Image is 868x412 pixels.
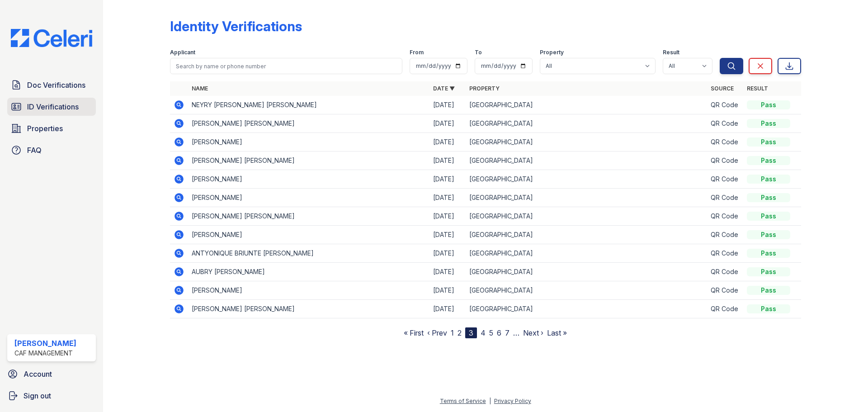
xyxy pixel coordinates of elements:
[188,263,429,281] td: AUBRY [PERSON_NAME]
[429,114,466,133] td: [DATE]
[4,365,99,383] a: Account
[466,244,707,263] td: [GEOGRAPHIC_DATA]
[188,189,429,207] td: [PERSON_NAME]
[27,145,42,156] span: FAQ
[489,328,493,337] a: 5
[489,398,491,404] div: |
[429,133,466,152] td: [DATE]
[192,85,208,92] a: Name
[707,244,743,263] td: QR Code
[475,49,482,56] label: To
[429,170,466,189] td: [DATE]
[466,300,707,318] td: [GEOGRAPHIC_DATA]
[7,119,96,137] a: Properties
[711,85,734,92] a: Source
[427,328,447,337] a: ‹ Prev
[466,226,707,244] td: [GEOGRAPHIC_DATA]
[404,328,424,337] a: « First
[466,263,707,281] td: [GEOGRAPHIC_DATA]
[440,398,486,404] a: Terms of Service
[707,207,743,226] td: QR Code
[188,281,429,300] td: [PERSON_NAME]
[7,76,96,94] a: Doc Verifications
[707,170,743,189] td: QR Code
[466,207,707,226] td: [GEOGRAPHIC_DATA]
[663,49,679,56] label: Result
[24,390,51,401] span: Sign out
[707,152,743,170] td: QR Code
[747,212,790,221] div: Pass
[505,328,509,337] a: 7
[188,300,429,318] td: [PERSON_NAME] [PERSON_NAME]
[466,96,707,114] td: [GEOGRAPHIC_DATA]
[523,328,543,337] a: Next ›
[466,114,707,133] td: [GEOGRAPHIC_DATA]
[410,49,424,56] label: From
[27,80,85,90] span: Doc Verifications
[14,338,76,349] div: [PERSON_NAME]
[170,18,302,34] div: Identity Verifications
[188,114,429,133] td: [PERSON_NAME] [PERSON_NAME]
[747,85,768,92] a: Result
[429,226,466,244] td: [DATE]
[429,300,466,318] td: [DATE]
[429,207,466,226] td: [DATE]
[451,328,454,337] a: 1
[188,226,429,244] td: [PERSON_NAME]
[429,244,466,263] td: [DATE]
[747,304,790,313] div: Pass
[4,29,99,47] img: CE_Logo_Blue-a8612792a0a2168367f1c8372b55b34899dd931a85d93a1a3d3e32e68fde9ad4.png
[466,189,707,207] td: [GEOGRAPHIC_DATA]
[188,96,429,114] td: NEYRY [PERSON_NAME] [PERSON_NAME]
[188,152,429,170] td: [PERSON_NAME] [PERSON_NAME]
[466,133,707,152] td: [GEOGRAPHIC_DATA]
[540,49,564,56] label: Property
[707,281,743,300] td: QR Code
[188,133,429,152] td: [PERSON_NAME]
[747,230,790,239] div: Pass
[4,387,99,405] a: Sign out
[7,141,96,159] a: FAQ
[707,189,743,207] td: QR Code
[170,58,402,74] input: Search by name or phone number
[469,85,500,92] a: Property
[429,152,466,170] td: [DATE]
[497,328,501,337] a: 6
[494,398,531,404] a: Privacy Policy
[707,133,743,152] td: QR Code
[188,207,429,226] td: [PERSON_NAME] [PERSON_NAME]
[433,85,455,92] a: Date ▼
[429,263,466,281] td: [DATE]
[466,281,707,300] td: [GEOGRAPHIC_DATA]
[170,49,195,56] label: Applicant
[481,328,486,337] a: 4
[747,137,790,147] div: Pass
[747,267,790,276] div: Pass
[27,101,79,112] span: ID Verifications
[188,244,429,263] td: ANTYONIQUE BRIUNTE [PERSON_NAME]
[466,152,707,170] td: [GEOGRAPHIC_DATA]
[707,114,743,133] td: QR Code
[188,170,429,189] td: [PERSON_NAME]
[707,300,743,318] td: QR Code
[747,119,790,128] div: Pass
[547,328,567,337] a: Last »
[747,249,790,258] div: Pass
[747,193,790,202] div: Pass
[429,189,466,207] td: [DATE]
[7,98,96,116] a: ID Verifications
[747,156,790,165] div: Pass
[27,123,63,134] span: Properties
[747,286,790,295] div: Pass
[14,349,76,358] div: CAF Management
[707,263,743,281] td: QR Code
[24,369,52,379] span: Account
[458,328,462,337] a: 2
[747,175,790,184] div: Pass
[747,100,790,109] div: Pass
[429,281,466,300] td: [DATE]
[465,327,477,338] div: 3
[707,226,743,244] td: QR Code
[513,327,519,338] span: …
